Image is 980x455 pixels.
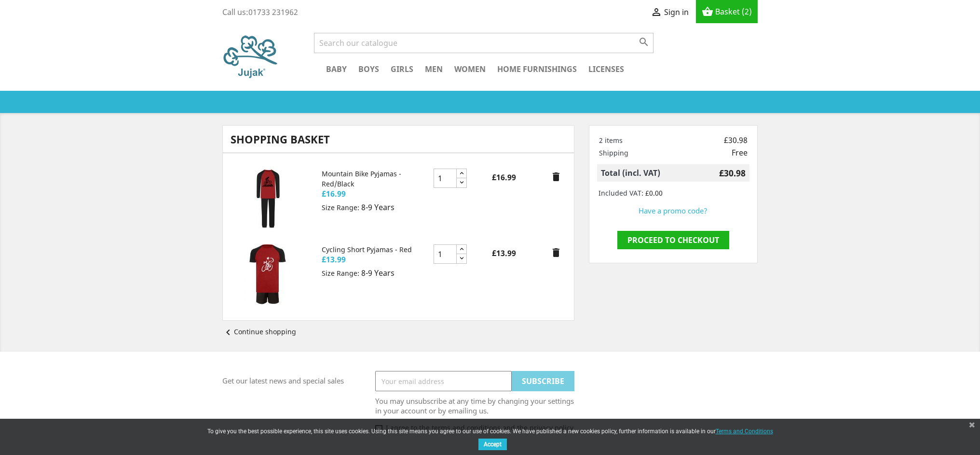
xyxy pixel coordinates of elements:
[322,169,401,188] a: Mountain Bike Pyjamas - Red/Black
[645,188,663,198] span: £0.00
[719,168,746,178] span: £30.98
[492,172,516,183] strong: £16.99
[222,327,234,338] i: chevron_left
[201,428,779,453] div: To give you the best possible experience, this site uses cookies. Using this site means you agree...
[354,63,384,77] a: Boys
[322,254,346,265] span: £13.99
[742,6,752,17] span: (2)
[478,439,507,450] button: Accept
[732,148,748,157] span: Free
[222,7,298,17] div: Call us:
[724,135,748,145] span: £30.98
[322,269,359,278] span: Size Range:
[550,171,562,183] a: delete
[651,7,662,19] i: 
[420,63,448,77] a: Men
[321,63,352,77] a: Baby
[550,247,562,258] a: delete
[222,327,296,336] a: chevron_leftContinue shopping
[322,188,346,199] span: £16.99
[322,245,412,254] a: Cycling Short Pyjamas - Red
[386,63,418,77] a: Girls
[361,202,395,213] span: 8-9 Years
[702,7,713,18] i: shopping_basket
[361,268,395,278] span: 8-9 Years
[375,371,512,391] input: Your email address
[599,136,623,145] span: 2 items
[231,133,566,145] h1: Shopping Basket
[664,7,689,17] span: Sign in
[601,168,660,178] span: Total (incl. VAT)
[238,244,298,305] img: Cycling Short Pyjamas - Red
[716,425,773,437] a: Terms and Conditions
[314,33,653,53] input: Search
[322,203,359,212] span: Size Range:
[638,36,650,48] i: 
[375,391,574,415] p: You may unsubscribe at any time by changing your settings in your account or by emailing us.
[599,148,628,157] span: Shipping
[512,371,574,391] input: Subscribe
[635,36,653,48] button: 
[492,63,582,77] a: Home Furnishings
[222,33,281,81] img: Jujak
[584,63,629,77] a: Licenses
[617,231,729,249] a: Proceed to checkout
[715,6,740,17] span: Basket
[238,169,298,229] img: Mountain Bike Pyjamas - Red/Black
[215,371,368,385] p: Get our latest news and special sales
[449,63,490,77] a: Women
[651,7,689,17] a:  Sign in
[492,248,516,258] strong: £13.99
[248,7,298,17] span: 01733 231962
[639,206,708,215] a: Have a promo code?
[599,188,643,198] span: Included VAT:
[702,6,752,17] a: shopping_basket Basket (2)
